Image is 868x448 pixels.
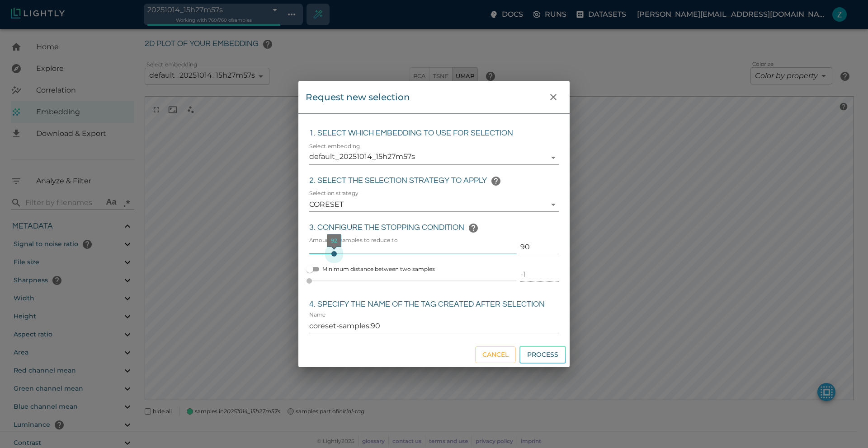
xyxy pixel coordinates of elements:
[475,346,516,363] button: Cancel
[309,150,559,165] div: default_20251014_15h27m57s
[544,88,562,106] button: close
[309,197,559,212] div: CORESET
[309,190,359,197] label: Selection strategy
[519,346,566,364] button: Process
[309,219,559,237] h6: 3. Configure the stopping condition
[309,143,360,150] label: Select embedding
[331,237,337,244] span: 92
[306,90,410,104] div: Request new selection
[309,311,326,319] label: Name
[309,172,559,190] h6: 2. Select the selection strategy to apply
[309,298,559,312] h6: 4. Specify the name of the tag created after selection
[322,265,435,274] span: Minimum distance between two samples
[309,152,548,161] span: default_20251014_15h27m57s
[309,237,465,244] label: Amount of samples to reduce to
[309,126,559,140] h6: 1. Select which embedding to use for selection
[464,219,482,237] button: help
[487,172,505,190] button: help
